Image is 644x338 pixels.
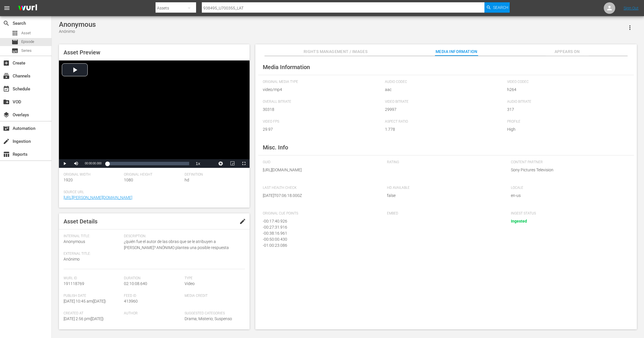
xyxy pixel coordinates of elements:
button: Fullscreen [238,159,250,168]
button: edit [236,214,250,228]
span: Media Information [435,48,478,55]
div: Anónimo [59,29,96,35]
span: 317 [507,107,626,113]
span: edit [239,218,246,225]
span: Original Cue Points [263,211,378,216]
span: Create [3,60,10,67]
span: aac [385,87,504,93]
span: 413960 [124,299,138,303]
span: Overall Bitrate [263,100,382,104]
div: - 01:00:23.086 [263,242,375,248]
span: Episode [11,39,18,45]
span: Video Bitrate [385,100,504,104]
span: Audio Codec [385,80,504,84]
span: Duration [124,276,181,281]
span: Wurl Id [64,276,121,281]
span: hd [185,178,189,182]
span: Anonymous [64,239,85,244]
span: Video FPS [263,119,382,124]
span: 1.778 [385,126,504,132]
span: Last Updated [64,329,121,333]
span: External Title: [64,252,121,256]
span: Sony Pictures Television [511,167,626,173]
span: Ingestion [3,138,10,145]
span: h264 [507,87,626,93]
span: Locale [511,186,626,190]
span: ¿quién fue el autor de las obras que se le atribuyen a [PERSON_NAME]? ANÓNIMO plantea una posible... [124,239,242,251]
div: - 00:27:31.916 [263,224,375,230]
span: [DATE] 10:45 am ( [DATE] ) [64,299,106,303]
span: Profile [507,119,626,124]
button: Play [59,159,70,168]
span: menu [3,5,10,12]
span: Ingest Status [511,211,626,216]
span: 1080 [124,178,133,182]
span: Search [493,2,508,13]
span: Series [21,48,32,54]
span: Original Height [124,172,181,177]
span: Publish Date [64,294,121,298]
span: High [507,126,626,132]
span: Ingested [511,219,527,223]
span: Appears On [546,48,589,55]
span: Channels [3,73,10,79]
button: Jump To Time [215,159,227,168]
span: video/mp4 [263,87,382,93]
span: Audio Bitrate [507,100,626,104]
span: [URL][DOMAIN_NAME] [263,167,378,173]
span: 29997 [385,107,504,113]
button: Playback Rate [192,159,204,168]
span: VOD [3,98,10,105]
span: Drama; Misterio; Suspenso [185,316,232,321]
span: Original Media Type [263,80,382,84]
span: Media Information [263,64,310,71]
span: Video [185,281,195,286]
div: Anonymous [59,20,96,29]
span: Original Width [64,172,121,177]
span: GUID [263,160,378,165]
span: Video Codec [507,80,626,84]
span: Author [124,311,181,316]
span: Asset Preview [64,49,100,56]
span: Episode [21,39,34,45]
button: Picture-in-Picture [227,159,238,168]
button: Mute [70,159,82,168]
img: ans4CAIJ8jUAAAAAAAAAAAAAAAAAAAAAAAAgQb4GAAAAAAAAAAAAAAAAAAAAAAAAJMjXAAAAAAAAAAAAAAAAAAAAAAAAgAT5G... [14,1,41,15]
span: Rating [387,160,503,165]
div: - 00:17:40.926 [263,218,375,224]
span: Anónimo [64,257,80,261]
div: - 00:50:00.430 [263,236,375,242]
span: Rights Management / Images [304,48,367,55]
div: Video Player [59,60,250,168]
span: 29.97 [263,126,382,132]
span: Embed [387,211,503,216]
span: Schedule [3,86,10,92]
span: 00:00:00.000 [85,162,101,165]
span: Description: [124,234,242,239]
a: [URL][PERSON_NAME][DOMAIN_NAME] [64,195,132,200]
span: HD Available [387,186,503,190]
span: Suggested Categories [185,311,242,316]
span: Reports [3,151,10,158]
span: Misc. Info [263,144,288,151]
span: Source Url [64,190,242,195]
span: Internal Title: [64,234,121,239]
span: Feed ID [124,294,181,298]
span: [DATE] 2:56 pm ( [DATE] ) [64,316,104,321]
span: Asset [11,30,18,37]
span: 191118769 [64,281,84,286]
span: Media Credit [185,294,242,298]
span: [DATE]T07:06:18.000Z [263,193,378,199]
div: - 00:38:16.961 [263,230,375,236]
span: Definition [185,172,242,177]
span: Asset [21,30,31,36]
span: Search [3,20,10,27]
span: Series [11,47,18,54]
span: 1920 [64,178,73,182]
span: Automation [3,125,10,132]
span: Type [185,276,242,281]
span: Aspect Ratio [385,119,504,124]
span: 02:10:08.640 [124,281,147,286]
span: Asset Details [64,218,97,225]
span: en-us [511,193,626,199]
